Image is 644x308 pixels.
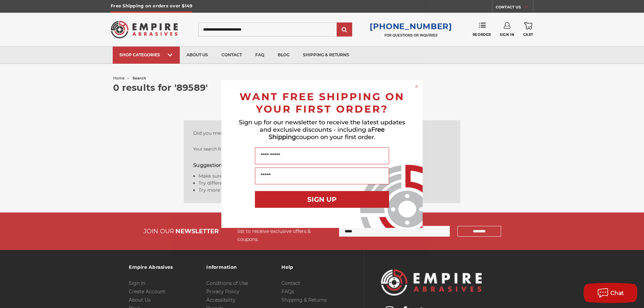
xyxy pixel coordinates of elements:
[610,290,624,296] span: Chat
[255,191,389,208] button: SIGN UP
[413,83,420,90] button: Close dialog
[269,126,385,141] span: Free Shipping
[584,283,637,303] button: Chat
[239,119,405,141] span: Sign up for our newsletter to receive the latest updates and exclusive discounts - including a co...
[239,90,405,115] span: WANT FREE SHIPPING ON YOUR FIRST ORDER?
